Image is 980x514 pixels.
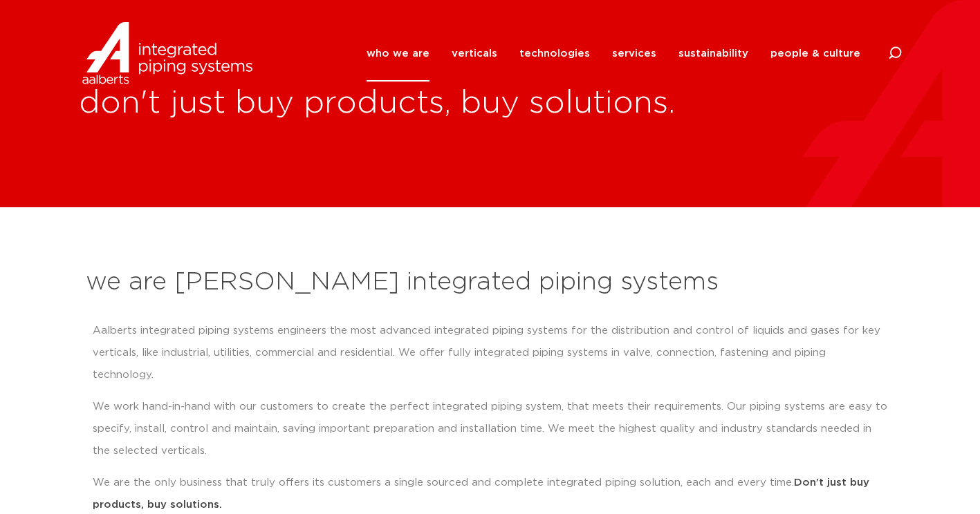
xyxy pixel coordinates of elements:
a: sustainability [678,26,748,82]
a: who we are [367,26,429,82]
a: technologies [519,26,590,82]
nav: Menu [367,26,860,82]
a: verticals [452,26,497,82]
p: We work hand-in-hand with our customers to create the perfect integrated piping system, that meet... [93,396,888,462]
h2: we are [PERSON_NAME] integrated piping systems [86,266,895,299]
a: services [612,26,656,82]
a: people & culture [770,26,860,82]
p: Aalberts integrated piping systems engineers the most advanced integrated piping systems for the ... [93,320,888,386]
